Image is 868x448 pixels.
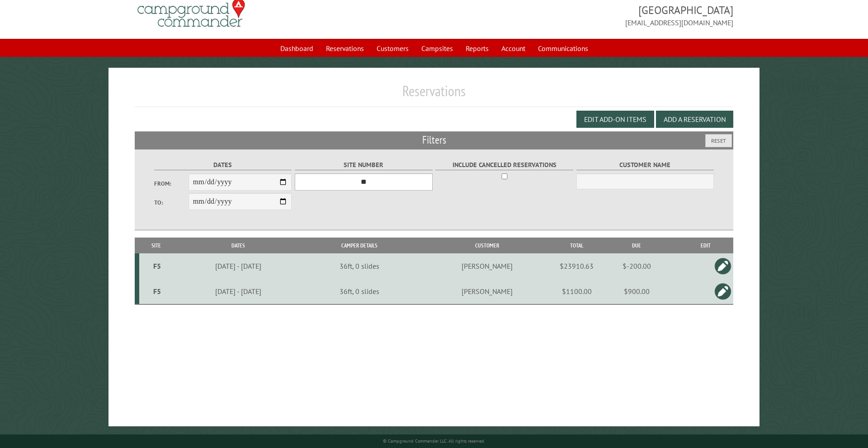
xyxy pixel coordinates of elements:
div: F5 [143,261,172,271]
label: Customer Name [576,160,714,170]
label: Include Cancelled Reservations [435,160,573,170]
th: Edit [678,238,734,253]
a: Customers [371,40,414,57]
th: Camper Details [303,238,416,253]
small: © Campground Commander LLC. All rights reserved. [383,438,485,444]
div: [DATE] - [DATE] [175,261,302,271]
td: $900.00 [595,279,678,304]
th: Site [139,238,174,253]
button: Reset [705,134,732,147]
h2: Filters [135,131,734,149]
td: [PERSON_NAME] [415,279,558,304]
a: Dashboard [275,40,319,57]
td: $23910.63 [558,253,595,279]
th: Total [558,238,595,253]
label: Dates [154,160,292,170]
td: [PERSON_NAME] [415,253,558,279]
label: Site Number [295,160,433,170]
a: Reservations [321,40,369,57]
label: To: [154,198,189,207]
td: 36ft, 0 slides [303,279,416,304]
td: 36ft, 0 slides [303,253,416,279]
th: Due [595,238,678,253]
div: [DATE] - [DATE] [175,287,302,296]
a: Account [496,40,531,57]
th: Customer [415,238,558,253]
div: F5 [143,287,172,296]
th: Dates [173,238,303,253]
h1: Reservations [135,82,734,107]
label: From: [154,179,189,188]
a: Reports [460,40,494,57]
button: Edit Add-on Items [576,111,654,128]
a: Campsites [416,40,458,57]
button: Add a Reservation [656,111,733,128]
td: $1100.00 [558,279,595,304]
span: [GEOGRAPHIC_DATA] [EMAIL_ADDRESS][DOMAIN_NAME] [434,3,733,28]
a: Communications [533,40,594,57]
td: $-200.00 [595,253,678,279]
